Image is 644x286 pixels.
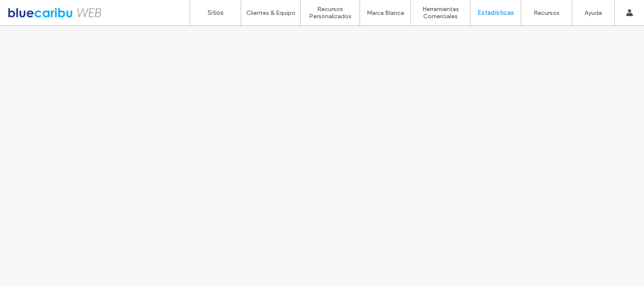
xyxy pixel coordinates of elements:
label: Herramientas Comerciales [411,6,470,20]
label: Marca Blanca [367,9,404,17]
label: Estadísticas [478,9,514,17]
label: Recursos [534,9,560,17]
label: Clientes & Equipo [246,9,295,17]
label: Recursos Personalizados [301,6,360,20]
label: Sitios [208,9,224,17]
label: Ayuda [585,9,602,17]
